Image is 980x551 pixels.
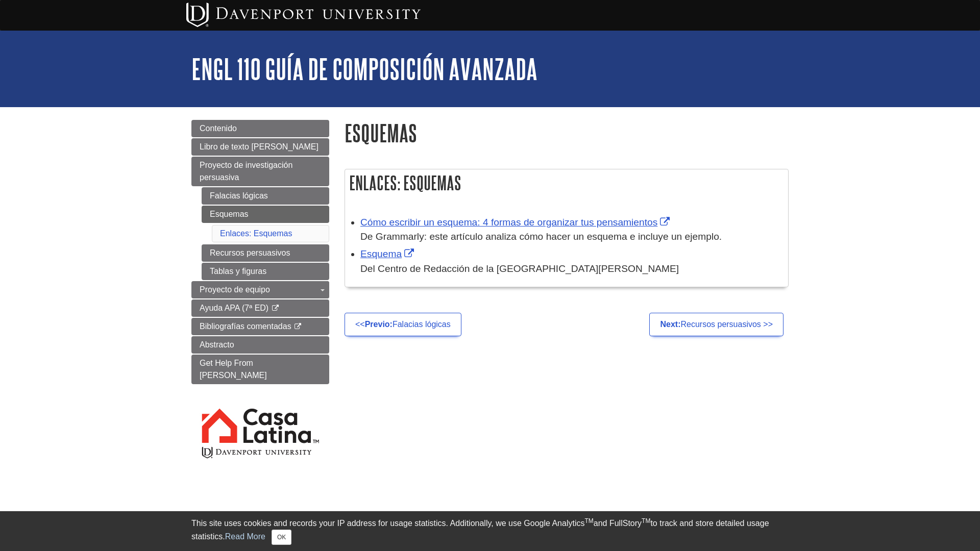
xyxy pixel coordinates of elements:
[191,120,329,478] div: Guide Page Menu
[345,120,789,146] h1: Esquemas
[202,244,329,262] a: Recursos persuasivos
[360,262,783,277] div: Del Centro de Redacción de la [GEOGRAPHIC_DATA][PERSON_NAME]
[200,322,291,331] span: Bibliografías comentadas
[200,304,268,312] span: Ayuda APA (7ª ED)
[191,157,329,186] a: Proyecto de investigación persuasiva
[360,217,672,228] a: Link opens in new window
[191,318,329,335] a: Bibliografías comentadas
[220,229,292,238] a: Enlaces: Esquemas
[191,336,329,354] a: Abstracto
[191,138,329,156] a: Libro de texto [PERSON_NAME]
[191,53,537,85] a: ENGL 110 Guía de composición avanzada
[202,263,329,280] a: Tablas y figuras
[642,517,650,524] sup: TM
[200,161,292,182] span: Proyecto de investigación persuasiva
[200,340,234,349] span: Abstracto
[660,320,680,329] strong: Next:
[202,206,329,223] a: Esquemas
[271,305,280,312] i: This link opens in a new window
[200,359,267,380] span: Get Help From [PERSON_NAME]
[365,320,393,329] strong: Previo:
[649,313,783,336] a: Next:Recursos persuasivos >>
[293,323,302,330] i: This link opens in a new window
[191,355,329,384] a: Get Help From [PERSON_NAME]
[191,120,329,137] a: Contenido
[360,230,783,244] div: De Grammarly: este artículo analiza cómo hacer un esquema e incluye un ejemplo.
[584,517,593,524] sup: TM
[360,248,416,259] a: Link opens in new window
[200,285,270,294] span: Proyecto de equipo
[345,169,788,196] h2: Enlaces: Esquemas
[272,530,291,545] button: Close
[345,313,461,336] a: <<Previo:Falacias lógicas
[225,532,265,541] a: Read More
[202,187,329,205] a: Falacias lógicas
[191,281,329,298] a: Proyecto de equipo
[186,3,421,27] img: Davenport University
[191,517,789,545] div: This site uses cookies and records your IP address for usage statistics. Additionally, we use Goo...
[191,299,329,317] a: Ayuda APA (7ª ED)
[200,124,237,133] span: Contenido
[200,142,318,151] span: Libro de texto [PERSON_NAME]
